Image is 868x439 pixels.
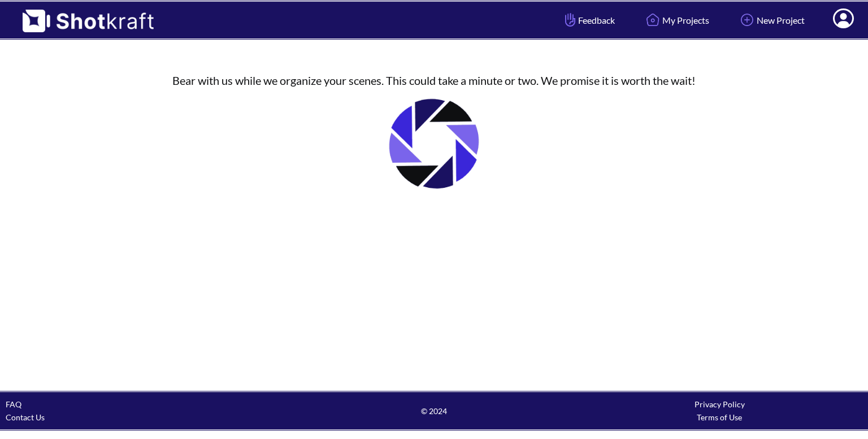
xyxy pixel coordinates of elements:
img: Add Icon [737,10,757,29]
a: New Project [729,5,813,35]
span: © 2024 [291,404,576,418]
a: My Projects [635,5,718,35]
div: Privacy Policy [577,398,862,411]
img: Home Icon [643,10,662,29]
img: Hand Icon [562,10,578,29]
span: Feedback [562,14,615,27]
a: Contact Us [6,412,45,422]
img: Loading.. [377,87,491,200]
a: FAQ [6,399,21,409]
div: Terms of Use [577,411,862,424]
